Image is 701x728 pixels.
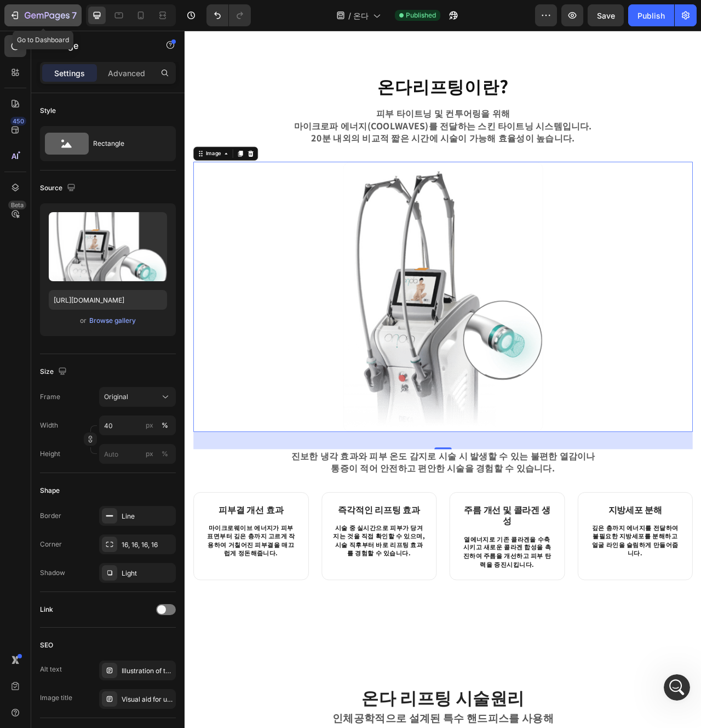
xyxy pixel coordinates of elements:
button: go back [7,4,28,25]
iframe: Intercom live chat [664,674,690,701]
div: Browse gallery [89,316,136,326]
button: 홈 [171,4,192,25]
div: px [146,420,153,430]
div: 16, 16, 16, 16 [122,540,173,550]
div: % [162,449,168,459]
div: user님의 메시지… [9,30,210,73]
div: Thank you. You are more than welcome. [18,204,171,226]
img: Illustration of the eye showing how LASIK surgery corrects vision [202,167,456,510]
button: 첨부 파일 업로드 [52,359,61,368]
div: Undo/Redo [206,4,251,26]
p: 마이크로웨이브 에너지가 피부 표면부터 깊은 층까지 고르게 작용하여 거칠어진 피부결을 매끄럽게 정돈해줍니다. [26,627,143,670]
button: Browse gallery [89,315,136,326]
input: px% [99,416,176,435]
label: Height [40,449,60,459]
div: Image [25,151,48,161]
input: px% [99,444,176,464]
div: Yes, thank you [146,172,202,183]
div: Size [40,365,69,379]
div: Normally, it will take 24 hours to complete. However, the case could be extended if there is any ... [18,79,171,122]
span: or [80,314,87,327]
span: Original [104,392,128,402]
button: 메시지 전송… [188,355,205,372]
h3: 즉각적인 리프팅 효과 [188,601,307,617]
p: 20분 내외의 비교적 짧은 시간에 시술이 가능해 효율성이 높습니다. [67,128,590,144]
iframe: Design area [185,31,701,728]
button: px [158,447,171,460]
div: Corner [40,539,62,549]
div: Normally, it will take 24 hours to complete. However, the case could be extended if there is any ... [9,73,180,156]
p: Settings [54,67,85,79]
div: SEO [40,640,53,650]
div: Shadow [40,568,65,578]
div: user님의 메시지… [9,165,210,198]
p: 연결 가능 [53,14,84,25]
strong: 온다리프팅이란? [245,54,412,86]
img: preview-image [49,212,167,281]
p: Advanced [108,67,145,79]
div: 닫기 [192,4,212,24]
p: 시술 중 실시간으로 피부가 당겨지는 것을 직접 확인할 수 있으며, 시술 직후부터 바로 리프팅 효과를 경험할 수 있습니다. [189,627,306,670]
button: Start recording [70,359,78,368]
button: 7 [4,4,82,26]
p: 7 [72,9,77,22]
div: Just a small update regarding the issue with the Translate and Adapt. [18,322,171,344]
div: Yes, I hope this gets resolved quickly.How long will it take? [50,30,210,64]
div: Illustration of the eye showing how [MEDICAL_DATA] surgery corrects vision [122,666,173,676]
p: 깊은 층까지 에너지를 전달하여 불필요한 지방세포를 분해하고 얼굴 라인을 슬림하게 만들어줍니다. [515,627,632,670]
div: Alt text [40,664,62,674]
span: / [348,10,351,21]
div: Publish [637,10,665,21]
button: % [143,419,156,432]
div: Style [40,106,56,116]
p: 열에너지로 기존 콜라겐을 수축시키고 새로운 콜라겐 합성을 촉진하여 주름을 개선하고 피부 탄력을 증진시킵니다. [352,641,469,684]
button: Publish [628,4,674,26]
button: px [158,419,171,432]
div: I will immediately keep you updated if there is any news. [18,128,171,150]
div: Light [122,568,173,578]
div: Beta [8,201,26,209]
label: Frame [40,392,60,402]
button: 이모지 선택기 [17,359,26,368]
div: Visual aid for understanding [MEDICAL_DATA] [MEDICAL_DATA] [122,695,173,704]
span: Published [406,10,436,20]
div: Source [40,181,78,196]
div: Shape [40,486,60,496]
div: % [162,420,168,430]
p: Image [53,39,146,52]
div: Rectangle [93,131,160,156]
div: Border [40,511,61,521]
button: % [143,447,156,460]
div: 450 [10,117,26,126]
div: Image title [40,693,72,703]
div: Thank you. You are more than welcome. [9,198,180,315]
strong: 지방세포 분해 [539,601,607,617]
input: https://example.com/image.jpg [49,290,167,310]
button: Gif 선택기 [35,359,43,368]
div: Line [122,511,173,521]
div: Just a small update regarding the issue with the Translate and Adapt. [9,316,180,453]
div: Ken님의 메시지… [9,198,210,316]
h3: 주름 개선 및 콜라겐 생성 [350,601,470,632]
div: Link [40,605,53,615]
div: Ken님의 메시지… [9,316,210,477]
div: Yes, thank you [137,165,210,189]
strong: 피부결 개선 효과 [43,601,125,617]
button: Save [588,4,624,26]
button: Original [99,387,176,407]
textarea: 메시지... [9,336,210,355]
img: Profile image for Ken [31,6,49,24]
h1: [PERSON_NAME] [53,5,124,14]
p: 진보한 냉각 효과와 피부 온도 감지로 시술 시 발생할 수 있는 불편한 열감이나 통증이 적어 안전하고 편안한 시술을 경험할 수 있습니다. [67,533,590,564]
span: Save [597,11,615,20]
div: Yes, I hope this gets resolved quickly. How long will it take? [59,36,202,58]
div: px [146,449,153,459]
p: 피부 타이트닝 및 컨투어링을 위해 마이크로파 에너지(COOLWAVES)를 전달하는 스킨 타이트닝 시스템입니다. [67,98,590,128]
div: Ken님의 메시지… [9,73,210,165]
label: Width [40,420,58,430]
span: 온다 [353,10,369,21]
